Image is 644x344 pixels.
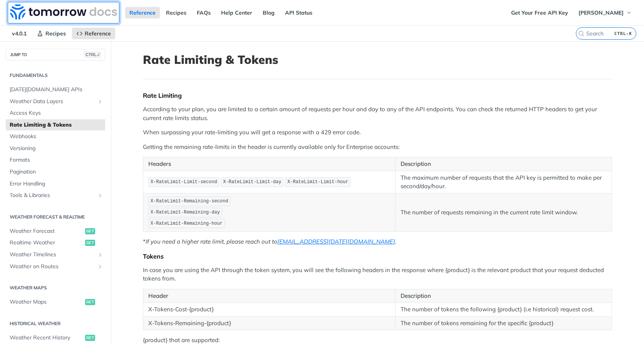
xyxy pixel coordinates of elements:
[6,249,105,261] a: Weather TimelinesShow subpages for Weather Timelines
[143,266,612,283] p: In case you are using the API through the token system, you will see the following headers in the...
[396,289,612,303] th: Description
[85,299,95,305] span: get
[6,143,105,154] a: Versioning
[6,166,105,178] a: Pagination
[10,168,103,176] span: Pagination
[6,96,105,107] a: Weather Data LayersShow subpages for Weather Data Layers
[72,28,115,39] a: Reference
[6,214,105,220] h2: Weather Forecast & realtime
[217,7,257,18] a: Help Center
[579,9,624,16] span: [PERSON_NAME]
[6,84,105,95] a: [DATE][DOMAIN_NAME] APIs
[396,303,612,317] td: The number of tokens the following {product} (i.e historical) request cost.
[151,221,223,226] span: X-RateLimit-Remaining-hour
[10,192,95,199] span: Tools & Libraries
[6,284,105,291] h2: Weather Maps
[84,52,101,58] span: CTRL-/
[143,252,612,260] div: Tokens
[97,99,103,105] button: Show subpages for Weather Data Layers
[10,156,103,164] span: Formats
[6,320,105,327] h2: Historical Weather
[6,49,105,60] button: JUMP TOCTRL-/
[143,316,396,330] td: X-Tokens-Remaining-{product}
[6,225,105,237] a: Weather Forecastget
[6,119,105,131] a: Rate Limiting & Tokens
[6,190,105,201] a: Tools & LibrariesShow subpages for Tools & Libraries
[143,128,612,137] p: When surpassing your rate-limiting you will get a response with a 429 error code.
[97,192,103,199] button: Show subpages for Tools & Libraries
[33,28,70,39] a: Recipes
[10,227,83,235] span: Weather Forecast
[6,107,105,119] a: Access Keys
[401,160,607,169] p: Description
[10,263,95,271] span: Weather on Routes
[143,303,396,317] td: X-Tokens-Cost-{product}
[6,237,105,249] a: Realtime Weatherget
[401,208,607,217] p: The number of requests remaining in the current rate limit window.
[10,109,103,117] span: Access Keys
[10,334,83,342] span: Weather Recent History
[223,179,281,185] span: X-RateLimit-Limit-day
[6,332,105,344] a: Weather Recent Historyget
[277,238,395,245] a: [EMAIL_ADDRESS][DATE][DOMAIN_NAME]
[143,289,396,303] th: Header
[507,7,572,18] a: Get Your Free API Key
[146,238,396,245] em: If you need a higher rate limit, please reach out to .
[578,30,584,37] svg: Search
[396,316,612,330] td: The number of tokens remaining for the specific {product}
[143,143,612,152] p: Getting the remaining rate-limits in the header is currently available only for Enterprise accounts:
[10,98,95,105] span: Weather Data Layers
[10,4,117,20] img: Tomorrow.io Weather API Docs
[85,30,111,37] span: Reference
[258,7,279,18] a: Blog
[287,179,348,185] span: X-RateLimit-Limit-hour
[45,30,66,37] span: Recipes
[574,7,636,18] button: [PERSON_NAME]
[10,121,103,129] span: Rate Limiting & Tokens
[6,261,105,272] a: Weather on RoutesShow subpages for Weather on Routes
[125,7,160,18] a: Reference
[10,239,83,247] span: Realtime Weather
[151,210,220,215] span: X-RateLimit-Remaining-day
[162,7,191,18] a: Recipes
[85,335,95,341] span: get
[85,240,95,246] span: get
[10,251,95,259] span: Weather Timelines
[6,131,105,142] a: Webhooks
[151,179,217,185] span: X-RateLimit-Limit-second
[10,133,103,140] span: Webhooks
[401,174,607,191] p: The maximum number of requests that the API key is permitted to make per second/day/hour.
[143,53,612,67] h1: Rate Limiting & Tokens
[97,252,103,258] button: Show subpages for Weather Timelines
[143,92,612,99] div: Rate Limiting
[6,296,105,308] a: Weather Mapsget
[6,154,105,166] a: Formats
[10,298,83,306] span: Weather Maps
[10,180,103,188] span: Error Handling
[6,72,105,79] h2: Fundamentals
[151,199,228,204] span: X-RateLimit-Remaining-second
[97,264,103,270] button: Show subpages for Weather on Routes
[148,160,390,169] p: Headers
[281,7,317,18] a: API Status
[193,7,215,18] a: FAQs
[8,28,31,39] span: v4.0.1
[6,178,105,190] a: Error Handling
[85,228,95,234] span: get
[10,145,103,152] span: Versioning
[612,30,634,37] kbd: CTRL-K
[10,86,103,94] span: [DATE][DOMAIN_NAME] APIs
[143,105,612,122] p: According to your plan, you are limited to a certain amount of requests per hour and day to any o...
